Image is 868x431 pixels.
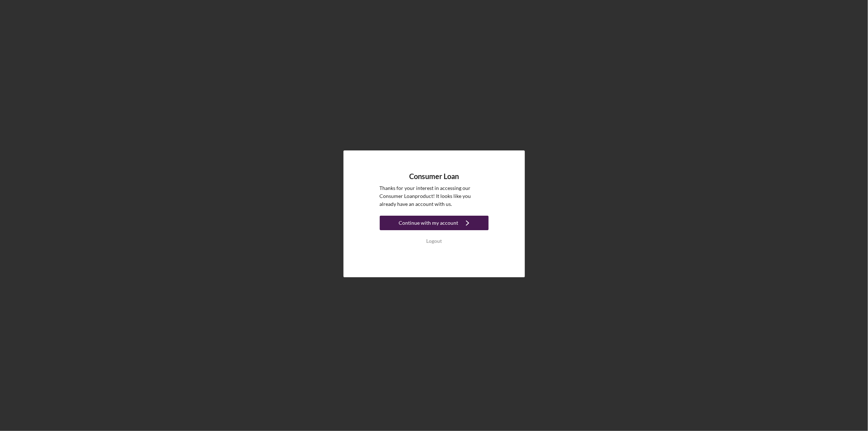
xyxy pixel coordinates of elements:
button: Logout [380,234,489,248]
div: Continue with my account [399,216,458,230]
p: Thanks for your interest in accessing our Consumer Loan product! It looks like you already have a... [380,184,489,208]
a: Continue with my account [380,216,489,232]
button: Continue with my account [380,216,489,230]
div: Logout [426,234,442,248]
h4: Consumer Loan [409,172,459,181]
